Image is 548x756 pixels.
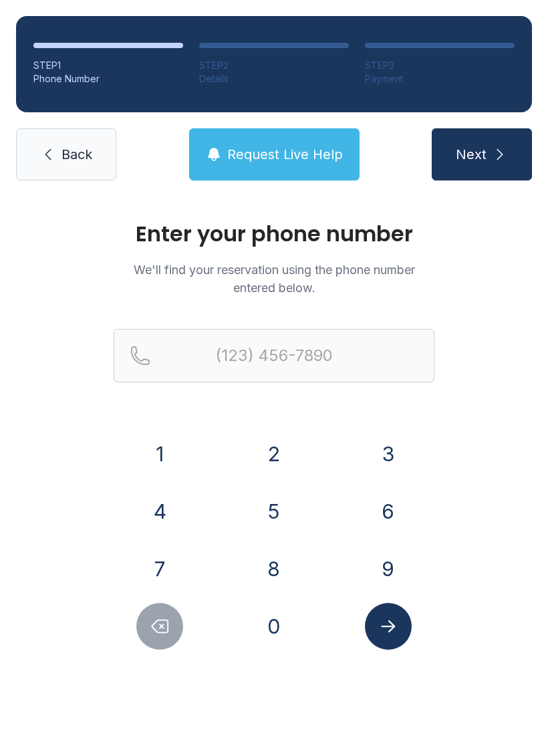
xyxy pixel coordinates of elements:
[365,72,515,86] div: Payment
[33,72,183,86] div: Phone Number
[365,488,412,535] button: 6
[365,545,412,592] button: 9
[365,430,412,477] button: 3
[365,59,515,72] div: STEP 3
[136,430,183,477] button: 1
[114,261,434,297] p: We'll find your reservation using the phone number entered below.
[251,430,297,477] button: 2
[114,223,434,245] h1: Enter your phone number
[456,145,487,164] span: Next
[199,72,349,86] div: Details
[136,603,183,650] button: Delete number
[136,488,183,535] button: 4
[251,488,297,535] button: 5
[136,545,183,592] button: 7
[199,59,349,72] div: STEP 2
[114,329,434,382] input: Reservation phone number
[251,603,297,650] button: 0
[61,145,92,164] span: Back
[365,603,412,650] button: Submit lookup form
[251,545,297,592] button: 8
[33,59,183,72] div: STEP 1
[227,145,343,164] span: Request Live Help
